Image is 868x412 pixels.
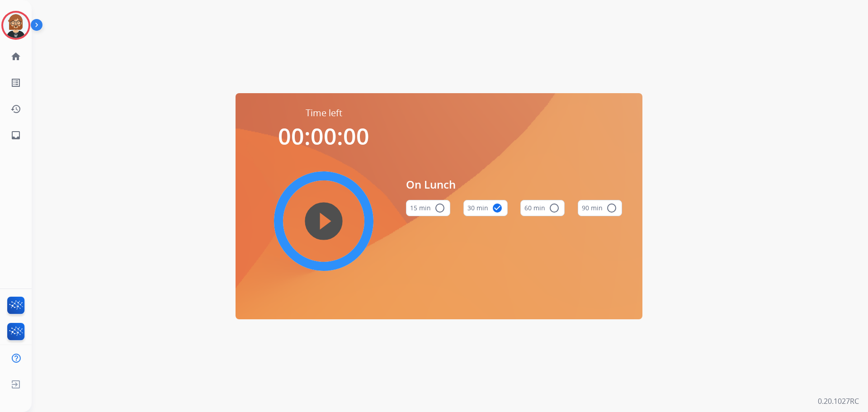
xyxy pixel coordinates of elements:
span: 00:00:00 [278,121,369,152]
mat-icon: list_alt [10,77,21,88]
mat-icon: home [10,51,21,62]
mat-icon: radio_button_unchecked [434,203,445,213]
mat-icon: play_circle_filled [318,216,329,227]
button: 15 min [406,200,450,216]
span: Time left [306,107,342,119]
mat-icon: history [10,104,21,114]
mat-icon: check_circle [492,203,503,213]
button: 90 min [578,200,622,216]
mat-icon: inbox [10,130,21,141]
mat-icon: radio_button_unchecked [606,203,617,213]
img: avatar [3,13,28,38]
button: 30 min [463,200,508,216]
p: 0.20.1027RC [818,396,859,407]
mat-icon: radio_button_unchecked [549,203,560,213]
span: On Lunch [406,176,622,193]
button: 60 min [520,200,565,216]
